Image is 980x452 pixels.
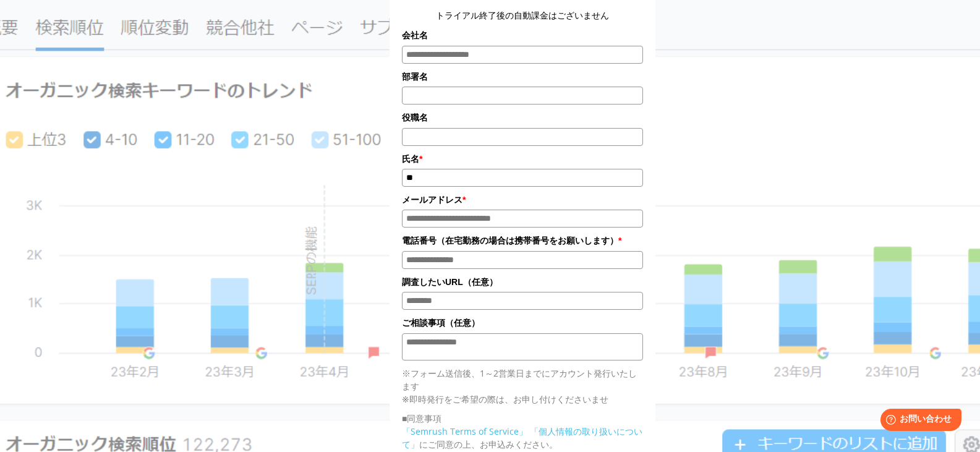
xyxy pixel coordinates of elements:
label: メールアドレス [402,193,643,207]
label: 調査したいURL（任意） [402,275,643,289]
label: 部署名 [402,70,643,83]
label: 会社名 [402,28,643,42]
a: 「Semrush Terms of Service」 [402,425,527,437]
label: ご相談事項（任意） [402,316,643,330]
label: 氏名 [402,152,643,166]
label: 役職名 [402,111,643,124]
label: 電話番号（在宅勤務の場合は携帯番号をお願いします） [402,234,643,247]
p: ※フォーム送信後、1～2営業日までにアカウント発行いたします ※即時発行をご希望の際は、お申し付けくださいませ [402,367,643,406]
p: ■同意事項 [402,412,643,425]
iframe: Help widget launcher [870,404,966,438]
center: トライアル終了後の自動課金はございません [402,9,643,22]
p: にご同意の上、お申込みください。 [402,425,643,451]
a: 「個人情報の取り扱いについて」 [402,425,642,450]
